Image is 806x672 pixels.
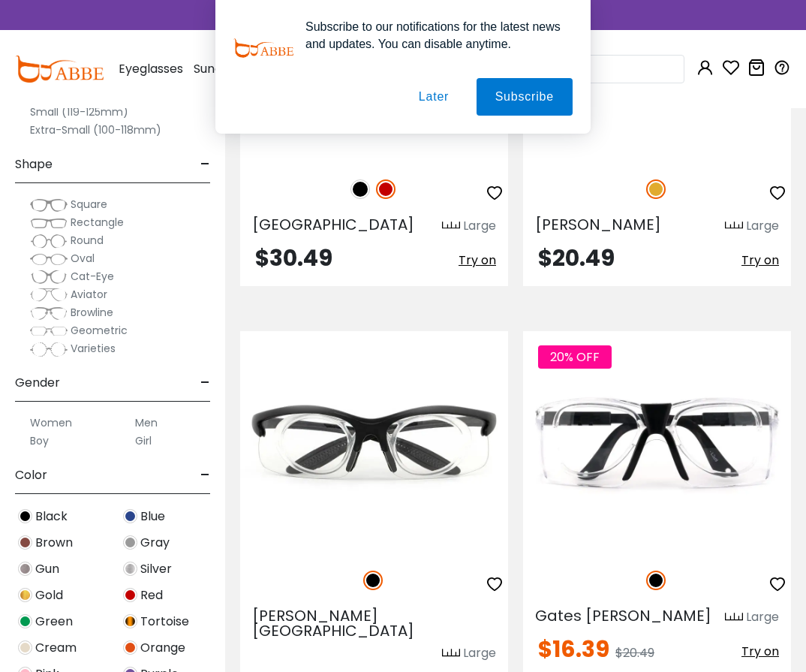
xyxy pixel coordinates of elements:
span: [GEOGRAPHIC_DATA] [252,214,414,235]
span: Try on [741,643,779,660]
span: Black [35,508,68,526]
label: Men [135,414,158,432]
label: Women [30,414,72,432]
span: Aviator [71,287,107,302]
img: Gun [18,562,32,576]
img: Silver [123,562,137,576]
img: size ruler [725,612,743,623]
img: Red [376,179,395,199]
button: Later [400,78,468,116]
img: notification icon [233,18,293,78]
button: Try on [741,247,779,274]
img: size ruler [442,648,460,659]
label: Girl [135,432,152,450]
span: Square [71,197,107,212]
img: Geometric.png [30,324,68,339]
img: Round.png [30,234,68,249]
span: - [200,146,210,182]
img: Black [646,571,666,590]
img: Red [123,588,137,602]
img: Oval.png [30,252,68,267]
span: Gun [35,560,59,578]
span: 20% OFF [538,345,612,369]
img: Rectangle.png [30,215,68,231]
span: Geometric [71,323,128,338]
span: $30.49 [255,242,332,274]
img: Orange [123,640,137,655]
span: Gender [15,365,60,401]
div: Large [463,217,496,235]
button: Subscribe [477,78,573,116]
span: [PERSON_NAME][GEOGRAPHIC_DATA] [252,605,414,641]
label: Boy [30,432,49,450]
span: Cream [35,639,77,657]
img: Yellow [646,179,666,199]
img: Black Guthrie Center - Plastic Sports Glasses [240,331,508,554]
span: Brown [35,534,73,552]
span: Shape [15,146,53,182]
span: [PERSON_NAME] [535,214,661,235]
div: Large [746,217,779,235]
span: Try on [741,252,779,269]
span: Browline [71,305,113,320]
span: - [200,365,210,401]
span: $20.49 [615,644,654,661]
span: Gray [140,534,170,552]
span: Green [35,613,73,631]
img: Varieties.png [30,342,68,357]
img: Gray [123,535,137,550]
button: Try on [741,638,779,665]
img: Gold [18,588,32,602]
img: Black [363,571,383,590]
span: Gates [PERSON_NAME] [535,605,711,626]
div: Subscribe to our notifications for the latest news and updates. You can disable anytime. [293,18,573,53]
img: Black [350,179,370,199]
span: Orange [140,639,185,657]
img: Browline.png [30,306,68,321]
img: Aviator.png [30,288,68,303]
img: Cat-Eye.png [30,270,68,285]
span: Color [15,457,47,493]
img: Cream [18,640,32,655]
img: Green [18,614,32,628]
div: Large [746,608,779,626]
span: $16.39 [538,633,609,665]
span: Silver [140,560,172,578]
button: Try on [459,247,496,274]
span: $20.49 [538,242,615,274]
img: Brown [18,535,32,550]
img: Black Gates Mills - Plastic Sports Glasses [523,331,791,554]
img: Square.png [30,197,68,212]
span: Gold [35,586,63,604]
span: Cat-Eye [71,269,114,284]
img: size ruler [725,221,743,232]
span: Oval [71,251,95,266]
img: Tortoise [123,614,137,628]
span: Round [71,233,104,248]
span: - [200,457,210,493]
span: Blue [140,508,165,526]
img: Black [18,509,32,523]
span: Red [140,586,163,604]
span: Rectangle [71,215,124,230]
span: Varieties [71,341,116,356]
span: Tortoise [140,613,189,631]
div: Large [463,644,496,662]
span: Try on [459,252,496,269]
img: size ruler [442,221,460,232]
img: Blue [123,509,137,523]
